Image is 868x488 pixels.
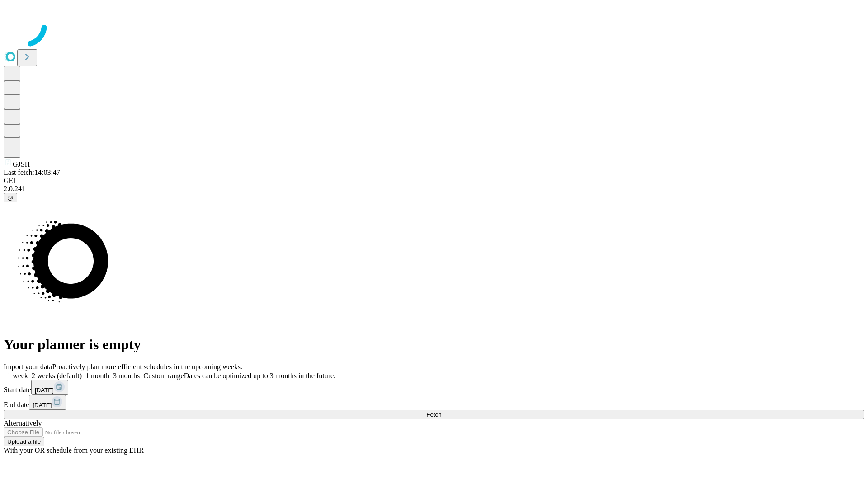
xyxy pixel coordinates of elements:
[13,160,30,168] span: GJSH
[4,169,60,176] span: Last fetch: 14:03:47
[31,380,68,395] button: [DATE]
[4,419,42,427] span: Alternatively
[4,380,864,395] div: Start date
[4,395,864,410] div: End date
[426,411,441,418] span: Fetch
[4,437,44,446] button: Upload a file
[32,372,82,380] span: 2 weeks (default)
[4,446,144,454] span: With your OR schedule from your existing EHR
[7,372,28,380] span: 1 week
[52,363,242,371] span: Proactively plan more efficient schedules in the upcoming weeks.
[4,177,864,185] div: GEI
[4,363,52,371] span: Import your data
[4,336,864,353] h1: Your planner is empty
[143,372,184,380] span: Custom range
[4,185,864,193] div: 2.0.241
[113,372,140,380] span: 3 months
[35,387,54,394] span: [DATE]
[4,193,17,202] button: @
[29,395,66,410] button: [DATE]
[4,410,864,419] button: Fetch
[7,194,14,201] span: @
[184,372,335,380] span: Dates can be optimized up to 3 months in the future.
[33,402,52,408] span: [DATE]
[85,372,109,380] span: 1 month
